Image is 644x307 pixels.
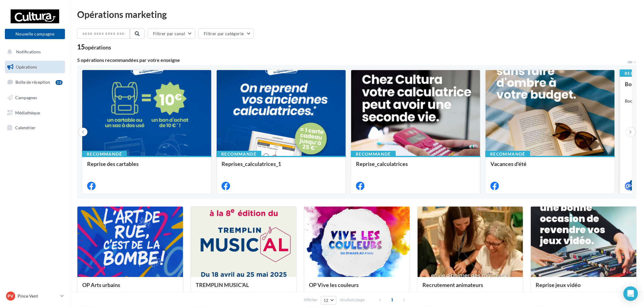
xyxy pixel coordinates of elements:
[4,106,66,119] a: Médiathèque
[4,61,66,73] a: Opérations
[18,293,58,299] p: Pince Vent
[87,161,206,173] div: Reprise des cartables
[623,286,638,301] div: Open Intercom Messenger
[222,161,341,173] div: Reprises_calculatrices_1
[4,46,64,58] button: Notifications
[4,76,66,89] a: Boîte de réception13
[16,49,41,54] span: Notifications
[196,282,292,294] div: TREMPLIN MUSIC'AL
[15,79,50,85] span: Boîte de réception
[16,64,37,69] span: Opérations
[148,29,195,39] button: Filtrer par canal
[198,29,254,39] button: Filtrer par catégorie
[8,293,14,299] span: PV
[77,10,637,19] div: Opérations marketing
[4,91,66,104] a: Campagnes
[356,161,475,173] div: Reprise_calculatrices
[15,110,40,115] span: Médiathèque
[85,45,111,50] div: opérations
[351,151,396,157] div: Recommandé
[15,95,37,100] span: Campagnes
[77,44,111,50] div: 15
[82,151,127,157] div: Recommandé
[304,297,317,303] span: Afficher
[485,151,530,157] div: Recommandé
[4,121,66,134] a: Calendrier
[321,296,336,305] button: 12
[422,282,518,294] div: Recrutement animateurs
[56,80,63,85] div: 13
[5,29,65,39] button: Nouvelle campagne
[82,282,178,294] div: OP Arts urbains
[536,282,632,294] div: Reprise jeux vidéo
[340,297,365,303] span: résultats/page
[324,298,329,303] span: 12
[216,151,261,157] div: Recommandé
[5,290,65,302] a: PV Pince Vent
[309,282,405,294] div: OP Vive les couleurs
[630,180,635,185] div: 4
[15,125,36,130] span: Calendrier
[387,295,397,305] span: 1
[490,161,610,173] div: Vacances d'été
[77,58,627,62] div: 5 opérations recommandées par votre enseigne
